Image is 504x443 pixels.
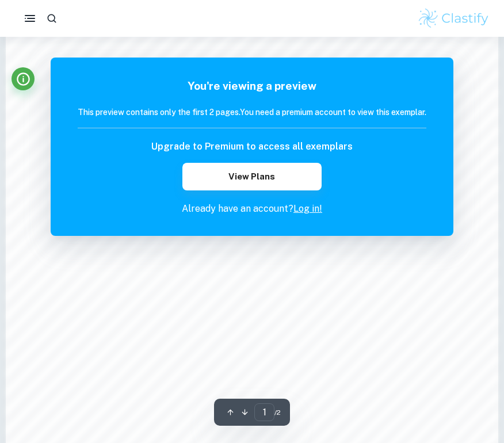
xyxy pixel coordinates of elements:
[274,407,281,418] span: / 2
[78,202,426,216] p: Already have an account?
[182,163,322,190] button: View Plans
[78,78,426,94] h5: You're viewing a preview
[417,7,490,30] img: Clastify logo
[293,203,322,214] a: Log in!
[151,140,353,154] h6: Upgrade to Premium to access all exemplars
[12,67,35,90] button: Info
[78,106,426,119] h6: This preview contains only the first 2 pages. You need a premium account to view this exemplar.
